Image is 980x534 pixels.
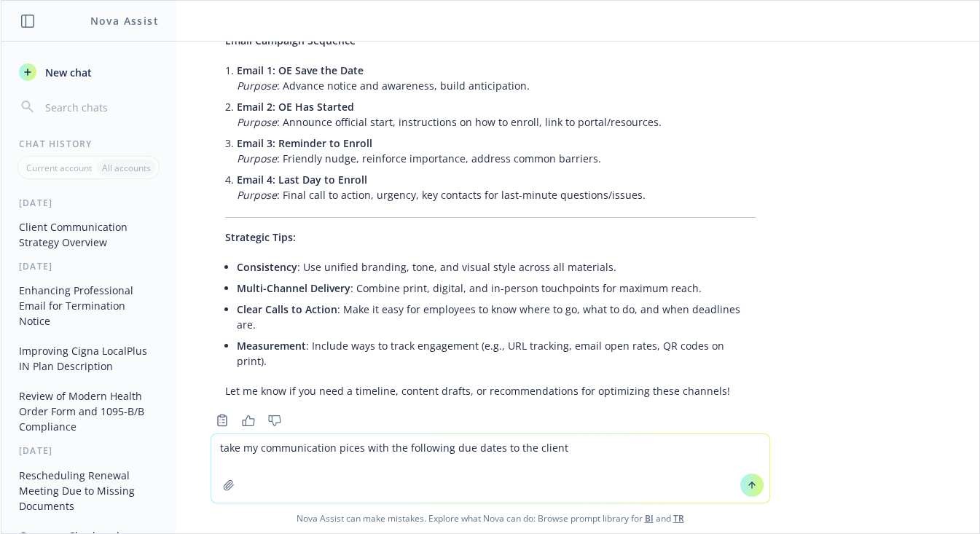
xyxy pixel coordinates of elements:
p: Let me know if you need a timeline, content drafts, or recommendations for optimizing these chann... [225,383,756,398]
span: Multi-Channel Delivery [237,281,350,295]
span: Measurement [237,339,306,353]
button: Enhancing Professional Email for Termination Notice [13,278,164,333]
button: Client Communication Strategy Overview [13,215,164,254]
span: Strategic Tips: [225,230,296,244]
li: : Include ways to track engagement (e.g., URL tracking, email open rates, QR codes on print). [237,335,756,372]
h1: Nova Assist [90,13,159,28]
em: Purpose [237,115,277,129]
li: : Use unified branding, tone, and visual style across all materials. [237,256,756,278]
li: : Final call to action, urgency, key contacts for last-minute questions/issues. [237,169,756,205]
span: Email 3: Reminder to Enroll [237,136,372,150]
li: : Announce official start, instructions on how to enroll, link to portal/resources. [237,96,756,133]
input: Search chats [42,97,158,117]
div: Chat History [1,138,176,150]
div: [DATE] [1,444,176,457]
li: : Make it easy for employees to know where to go, what to do, and when deadlines are. [237,299,756,335]
em: Purpose [237,188,277,202]
span: Consistency [237,260,297,274]
button: Thumbs down [263,410,286,431]
a: BI [645,512,654,525]
span: Email 4: Last Day to Enroll [237,173,367,186]
textarea: take my communication pices with the following due dates to the client [211,434,769,503]
p: All accounts [102,162,151,174]
em: Purpose [237,79,277,93]
button: Improving Cigna LocalPlus IN Plan Description [13,339,164,378]
button: Rescheduling Renewal Meeting Due to Missing Documents [13,463,164,518]
svg: Copy to clipboard [216,414,229,427]
li: : Combine print, digital, and in-person touchpoints for maximum reach. [237,278,756,299]
div: [DATE] [1,197,176,209]
button: Review of Modern Health Order Form and 1095-B/B Compliance [13,384,164,439]
span: New chat [42,65,92,80]
span: Email 2: OE Has Started [237,100,354,114]
a: TR [673,512,684,525]
p: Current account [26,162,92,174]
span: Clear Calls to Action [237,302,337,316]
li: : Advance notice and awareness, build anticipation. [237,60,756,96]
span: Email 1: OE Save the Date [237,63,364,77]
em: Purpose [237,152,277,165]
div: [DATE] [1,260,176,272]
span: Nova Assist can make mistakes. Explore what Nova can do: Browse prompt library for and [7,503,973,533]
button: New chat [13,59,164,85]
li: : Friendly nudge, reinforce importance, address common barriers. [237,133,756,169]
